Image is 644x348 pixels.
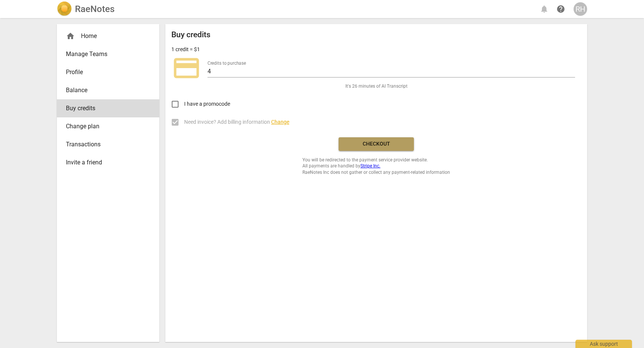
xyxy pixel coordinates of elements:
span: Balance [66,86,144,95]
label: Credits to purchase [208,61,246,65]
span: Manage Teams [66,50,144,59]
a: Manage Teams [57,45,159,63]
span: Buy credits [66,104,144,113]
a: Balance [57,81,159,99]
a: Change plan [57,117,159,135]
span: help [556,5,565,14]
button: RH [574,2,587,16]
span: credit_card [171,53,201,83]
h2: RaeNotes [75,4,114,14]
span: Change plan [66,122,144,131]
a: LogoRaeNotes [57,2,114,17]
span: I have a promocode [184,100,230,108]
button: Checkout [339,137,414,151]
a: Invite a friend [57,153,159,172]
div: Ask support [575,340,632,348]
img: Logo [57,2,72,17]
div: Home [57,27,159,45]
span: Checkout [345,140,408,148]
span: Transactions [66,140,144,149]
span: Need invoice? Add billing information [184,118,289,126]
span: Invite a friend [66,158,144,167]
span: It's 26 minutes of AI Transcript [345,83,407,90]
span: Change [271,119,289,125]
a: Transactions [57,135,159,153]
a: Stripe Inc. [360,163,380,169]
h2: Buy credits [171,30,211,40]
span: home [66,32,75,41]
div: Home [66,32,144,41]
a: Help [554,2,568,16]
p: 1 credit = $1 [171,46,200,53]
a: Profile [57,63,159,81]
a: Buy credits [57,99,159,117]
span: Profile [66,68,144,77]
span: You will be redirected to the payment service provider website. All payments are handled by RaeNo... [302,157,450,176]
